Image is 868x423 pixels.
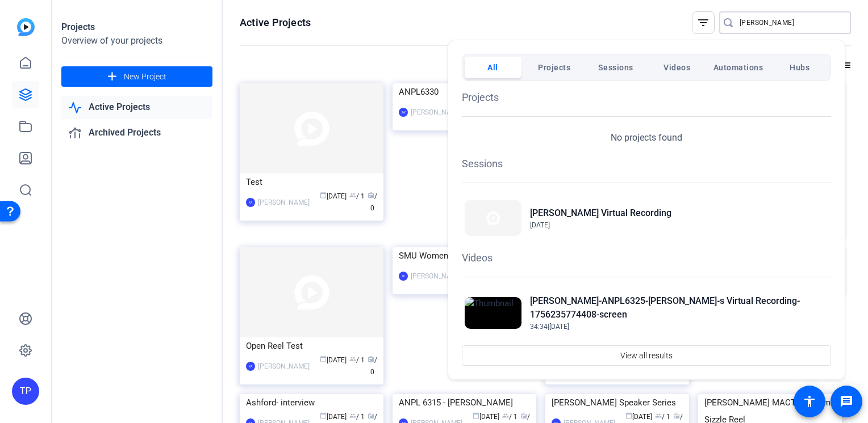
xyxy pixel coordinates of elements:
h1: Videos [462,250,831,265]
span: Hubs [790,57,809,78]
button: View all results [462,345,831,366]
p: No projects found [611,131,682,145]
span: | [548,323,549,331]
h2: [PERSON_NAME] Virtual Recording [530,206,671,220]
span: Videos [663,57,690,78]
span: View all results [620,345,673,366]
span: [DATE] [530,221,550,229]
span: All [487,57,498,78]
img: Thumbnail [465,297,521,329]
h2: [PERSON_NAME]-ANPL6325-[PERSON_NAME]-s Virtual Recording-1756235774408-screen [530,294,828,322]
span: Automations [713,57,763,78]
h1: Projects [462,90,831,105]
span: 34:34 [530,323,548,331]
span: [DATE] [549,323,569,331]
img: Thumbnail [465,200,521,236]
span: Sessions [598,57,633,78]
span: Projects [538,57,570,78]
h1: Sessions [462,156,831,171]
